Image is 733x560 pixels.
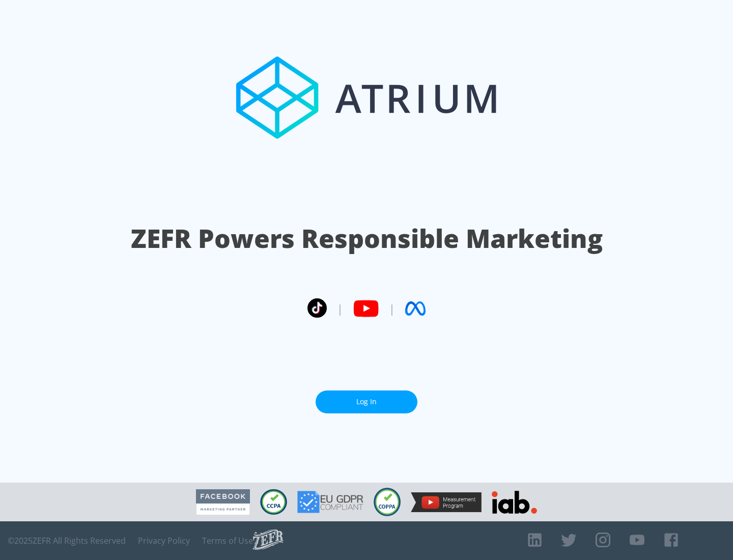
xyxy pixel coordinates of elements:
a: Log In [316,390,417,413]
a: Terms of Use [202,536,253,546]
img: GDPR Compliant [297,491,363,513]
img: COPPA Compliant [374,488,401,516]
a: Privacy Policy [138,536,190,546]
img: YouTube Measurement Program [411,492,482,512]
span: © 2025 ZEFR All Rights Reserved [8,536,126,546]
span: | [389,301,395,316]
span: | [337,301,343,316]
img: IAB [492,491,537,514]
img: Facebook Marketing Partner [196,489,250,515]
h1: ZEFR Powers Responsible Marketing [131,221,603,256]
img: CCPA Compliant [260,489,287,515]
